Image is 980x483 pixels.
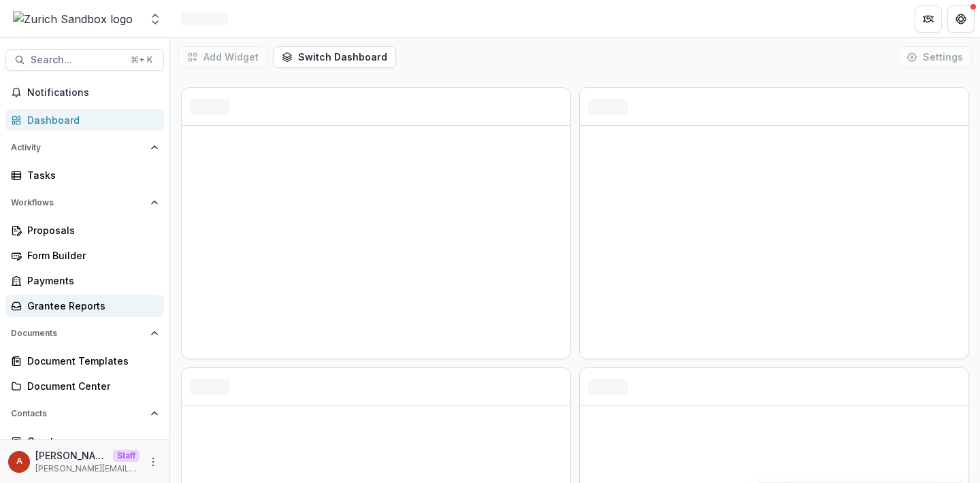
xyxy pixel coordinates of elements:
div: Tasks [27,168,153,182]
a: Grantee Reports [5,295,164,317]
button: Get Help [947,5,975,33]
a: Form Builder [5,244,164,267]
div: Proposals [27,223,153,237]
p: [PERSON_NAME][EMAIL_ADDRESS][DOMAIN_NAME] [35,463,140,475]
span: Workflows [11,198,145,207]
button: Notifications [5,82,164,103]
button: Open Workflows [5,192,164,214]
div: Dashboard [27,113,153,127]
span: Documents [11,329,145,338]
nav: breadcrumb [176,9,233,29]
div: Grantees [27,434,153,448]
div: Form Builder [27,248,153,263]
a: Tasks [5,164,164,186]
button: Open Documents [5,322,164,344]
button: Open Activity [5,137,164,159]
div: Document Center [27,379,153,393]
p: [PERSON_NAME] [35,448,108,463]
div: Payments [27,273,153,288]
img: Zurich Sandbox logo [13,11,133,27]
button: Partners [915,5,942,33]
button: Settings [898,46,972,68]
button: Open Contacts [5,403,164,424]
button: Open entity switcher [146,5,165,33]
span: Notifications [27,87,159,99]
a: Document Center [5,375,164,397]
button: Add Widget [178,46,267,68]
a: Proposals [5,219,164,241]
span: Contacts [11,409,145,418]
span: Activity [11,143,145,152]
p: Staff [113,450,140,462]
a: Document Templates [5,350,164,372]
button: Search... [5,49,164,71]
button: More [145,454,161,470]
div: Document Templates [27,354,153,368]
button: Switch Dashboard [273,46,396,68]
a: Payments [5,269,164,292]
div: Grantee Reports [27,299,153,313]
span: Search... [31,54,122,66]
a: Grantees [5,430,164,452]
div: Anna [16,457,22,466]
div: ⌘ + K [128,52,155,67]
a: Dashboard [5,109,164,131]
